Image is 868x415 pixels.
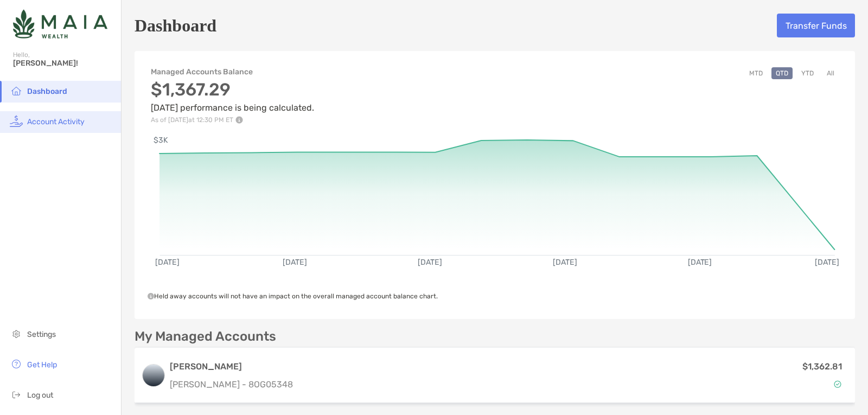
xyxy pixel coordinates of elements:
[745,67,767,79] button: MTD
[797,67,818,79] button: YTD
[135,13,216,38] h5: Dashboard
[155,258,180,267] text: [DATE]
[13,59,114,68] span: [PERSON_NAME]!
[135,330,276,343] p: My Managed Accounts
[27,360,57,369] span: Get Help
[10,388,23,401] img: logout icon
[143,365,164,386] img: logo account
[154,136,168,145] text: $3K
[10,327,23,340] img: settings icon
[151,67,314,76] h4: Managed Accounts Balance
[10,114,23,127] img: activity icon
[816,258,841,267] text: [DATE]
[418,258,443,267] text: [DATE]
[151,79,314,124] div: [DATE] performance is being calculated.
[148,292,438,300] span: Held away accounts will not have an impact on the overall managed account balance chart.
[235,116,243,124] img: Performance Info
[283,258,307,267] text: [DATE]
[822,67,839,79] button: All
[27,87,67,96] span: Dashboard
[802,360,842,373] p: $1,362.81
[13,4,107,43] img: Zoe Logo
[689,258,713,267] text: [DATE]
[27,117,85,126] span: Account Activity
[27,391,53,400] span: Log out
[771,67,793,79] button: QTD
[151,116,314,124] p: As of [DATE] at 12:30 PM ET
[777,14,855,37] button: Transfer Funds
[10,357,23,371] img: get-help icon
[27,330,56,339] span: Settings
[553,258,578,267] text: [DATE]
[834,380,841,388] img: Account Status icon
[170,360,293,373] h3: [PERSON_NAME]
[170,378,293,391] p: [PERSON_NAME] - 8OG05348
[10,84,23,97] img: household icon
[151,79,314,100] h3: $1,367.29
